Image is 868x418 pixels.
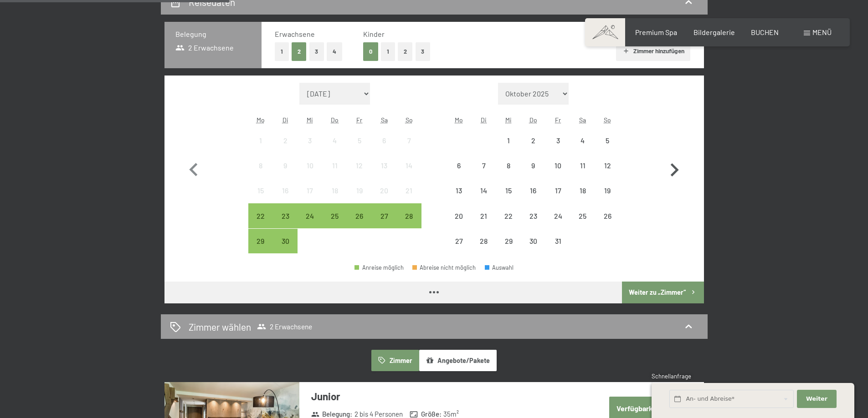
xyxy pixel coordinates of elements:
[372,128,396,153] div: Sat Sep 06 2025
[521,128,545,153] div: Thu Oct 02 2025
[324,162,346,185] div: 11
[570,178,595,203] div: Sat Oct 18 2025
[248,128,273,153] div: Anreise nicht möglich
[447,229,471,253] div: Anreise nicht möglich
[596,162,619,185] div: 12
[282,116,288,124] abbr: Dienstag
[571,162,594,185] div: 11
[189,320,251,333] h2: Zimmer wählen
[545,229,570,253] div: Anreise nicht möglich
[372,203,396,228] div: Sat Sep 27 2025
[570,128,595,153] div: Sat Oct 04 2025
[273,128,298,153] div: Tue Sep 02 2025
[406,116,413,124] abbr: Sonntag
[545,229,570,253] div: Fri Oct 31 2025
[292,42,307,61] button: 2
[447,162,470,185] div: 6
[249,137,272,160] div: 1
[397,187,420,210] div: 21
[496,128,521,153] div: Wed Oct 01 2025
[473,212,495,235] div: 21
[496,229,521,253] div: Wed Oct 29 2025
[622,282,704,303] button: Weiter zu „Zimmer“
[751,28,779,36] a: BUCHEN
[604,116,611,124] abbr: Sonntag
[616,41,690,61] button: Zimmer hinzufügen
[327,42,342,61] button: 4
[596,212,619,235] div: 26
[472,178,496,203] div: Anreise nicht möglich
[323,203,347,228] div: Thu Sep 25 2025
[521,229,545,253] div: Thu Oct 30 2025
[546,212,569,235] div: 24
[354,265,404,271] div: Anreise möglich
[521,178,545,203] div: Thu Oct 16 2025
[323,153,347,178] div: Thu Sep 11 2025
[546,187,569,210] div: 17
[273,229,298,253] div: Anreise möglich
[496,128,521,153] div: Anreise nicht möglich
[298,212,321,235] div: 24
[447,212,470,235] div: 20
[521,153,545,178] div: Anreise nicht möglich
[522,237,544,260] div: 30
[693,28,735,36] span: Bildergalerie
[324,187,346,210] div: 18
[595,128,620,153] div: Sun Oct 05 2025
[447,153,471,178] div: Anreise nicht möglich
[248,178,273,203] div: Anreise nicht möglich
[447,237,470,260] div: 27
[522,137,544,160] div: 2
[273,203,298,228] div: Tue Sep 23 2025
[497,212,520,235] div: 22
[521,128,545,153] div: Anreise nicht möglich
[347,178,372,203] div: Fri Sep 19 2025
[248,153,273,178] div: Mon Sep 08 2025
[396,203,421,228] div: Sun Sep 28 2025
[546,237,569,260] div: 31
[298,203,322,228] div: Anreise möglich
[555,116,561,124] abbr: Freitag
[248,229,273,253] div: Mon Sep 29 2025
[373,187,395,210] div: 20
[372,153,396,178] div: Sat Sep 13 2025
[396,128,421,153] div: Sun Sep 07 2025
[545,153,570,178] div: Anreise nicht möglich
[274,237,297,260] div: 30
[496,178,521,203] div: Wed Oct 15 2025
[447,153,471,178] div: Mon Oct 06 2025
[298,137,321,160] div: 3
[298,178,322,203] div: Anreise nicht möglich
[455,116,463,124] abbr: Montag
[570,203,595,228] div: Sat Oct 25 2025
[521,153,545,178] div: Thu Oct 09 2025
[545,178,570,203] div: Anreise nicht möglich
[307,116,313,124] abbr: Mittwoch
[496,203,521,228] div: Anreise nicht möglich
[472,203,496,228] div: Anreise nicht möglich
[347,203,372,228] div: Fri Sep 26 2025
[812,28,832,36] span: Menü
[496,153,521,178] div: Anreise nicht möglich
[323,203,347,228] div: Anreise möglich
[372,203,396,228] div: Anreise möglich
[545,128,570,153] div: Anreise nicht möglich
[298,153,322,178] div: Wed Sep 10 2025
[472,153,496,178] div: Tue Oct 07 2025
[249,212,272,235] div: 22
[248,153,273,178] div: Anreise nicht möglich
[595,153,620,178] div: Anreise nicht möglich
[356,116,362,124] abbr: Freitag
[373,137,395,160] div: 6
[447,229,471,253] div: Mon Oct 27 2025
[381,42,395,61] button: 1
[372,178,396,203] div: Sat Sep 20 2025
[373,212,395,235] div: 27
[274,212,297,235] div: 23
[347,203,372,228] div: Anreise möglich
[324,137,346,160] div: 4
[372,153,396,178] div: Anreise nicht möglich
[496,203,521,228] div: Wed Oct 22 2025
[398,42,413,61] button: 2
[473,162,495,185] div: 7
